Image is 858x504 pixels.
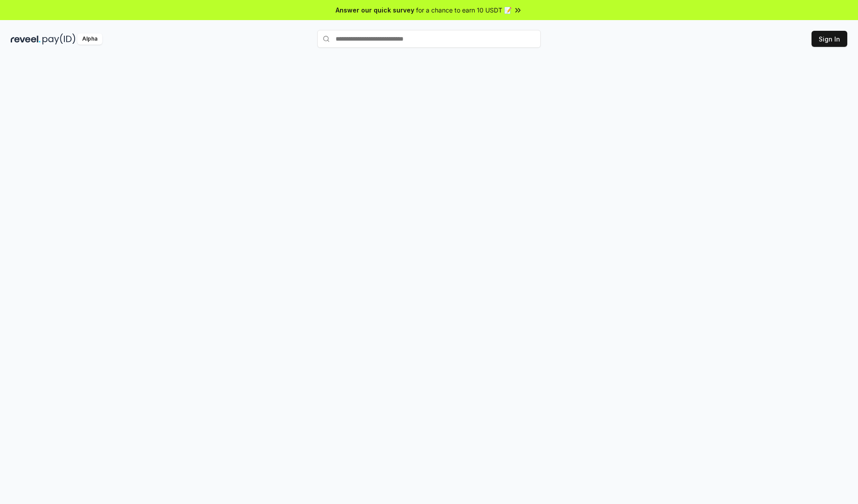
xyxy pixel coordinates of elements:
span: for a chance to earn 10 USDT 📝 [416,5,512,15]
span: Answer our quick survey [336,5,414,15]
img: pay_id [42,33,76,45]
img: reveel_dark [11,33,41,45]
button: Sign In [812,31,847,47]
div: Alpha [77,33,102,45]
